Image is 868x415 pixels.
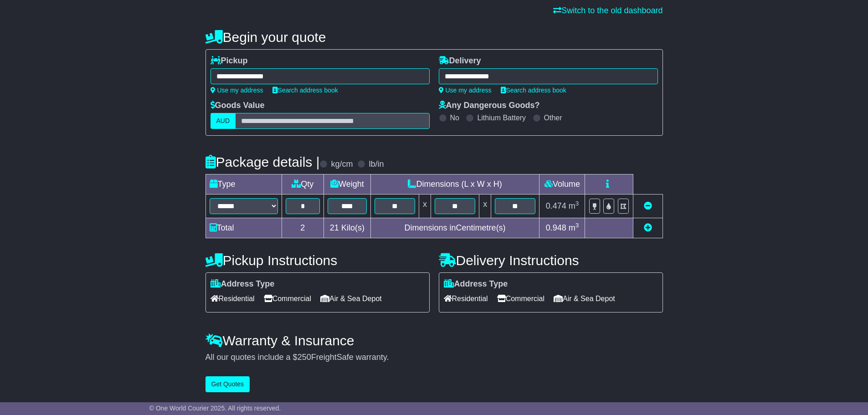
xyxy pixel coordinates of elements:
td: Volume [539,174,585,195]
a: Switch to the old dashboard [553,6,663,15]
a: Use my address [211,87,263,94]
span: Residential [211,292,255,306]
label: lb/in [369,159,384,169]
a: Remove this item [644,201,652,210]
td: Total [205,218,282,238]
span: m [569,201,579,210]
div: All our quotes include a $ FreightSafe warranty. [205,353,663,363]
label: Lithium Battery [477,113,526,122]
label: Delivery [439,56,481,66]
sup: 3 [575,200,579,207]
span: Air & Sea Depot [320,292,382,306]
label: Address Type [444,279,508,289]
span: Commercial [264,292,311,306]
h4: Delivery Instructions [439,253,663,268]
td: Dimensions (L x W x H) [370,174,539,195]
span: Commercial [497,292,544,306]
a: Search address book [501,87,566,94]
span: 21 [330,223,339,232]
td: x [479,195,491,218]
span: 0.474 [546,201,566,210]
span: 250 [298,353,311,362]
label: Pickup [211,56,248,66]
a: Search address book [272,87,338,94]
span: 0.948 [546,223,566,232]
td: 2 [282,218,324,238]
h4: Begin your quote [205,30,663,45]
td: x [419,195,431,218]
button: Get Quotes [205,376,250,392]
a: Add new item [644,223,652,232]
label: Address Type [211,279,275,289]
label: AUD [211,113,236,129]
label: No [450,113,459,122]
label: Any Dangerous Goods? [439,101,540,111]
td: Type [205,174,282,195]
td: Qty [282,174,324,195]
label: kg/cm [331,159,353,169]
td: Weight [324,174,371,195]
td: Kilo(s) [324,218,371,238]
h4: Pickup Instructions [205,253,430,268]
sup: 3 [575,222,579,229]
a: Use my address [439,87,492,94]
span: Air & Sea Depot [554,292,615,306]
span: Residential [444,292,488,306]
h4: Package details | [205,154,320,169]
label: Other [544,113,562,122]
span: m [569,223,579,232]
label: Goods Value [211,101,265,111]
span: © One World Courier 2025. All rights reserved. [149,405,281,412]
h4: Warranty & Insurance [205,333,663,348]
td: Dimensions in Centimetre(s) [370,218,539,238]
